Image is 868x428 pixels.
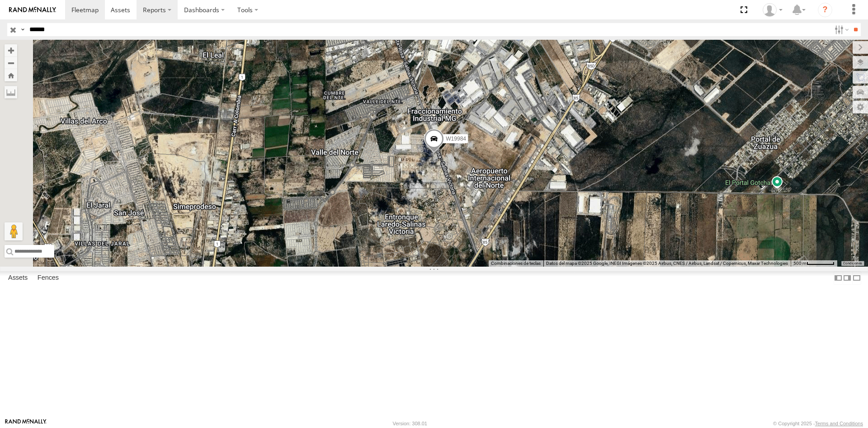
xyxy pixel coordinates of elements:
span: W19984 [446,136,466,142]
button: Combinaciones de teclas [491,260,541,267]
div: Juan Lopez [759,3,786,17]
label: Dock Summary Table to the Left [834,271,843,284]
label: Fences [33,272,63,284]
label: Search Query [19,23,26,36]
label: Dock Summary Table to the Right [843,271,852,284]
label: Hide Summary Table [852,271,861,284]
a: Terms and Conditions [815,421,863,426]
div: © Copyright 2025 - [773,421,863,426]
button: Zoom Home [5,69,17,81]
label: Assets [4,272,32,284]
button: Escala del mapa: 500 m por 58 píxeles [791,260,837,267]
div: Version: 308.01 [393,421,427,426]
label: Search Filter Options [831,23,850,36]
img: rand-logo.svg [9,7,56,13]
button: Arrastra el hombrecito naranja al mapa para abrir Street View [5,222,23,240]
span: Datos del mapa ©2025 Google, INEGI Imágenes ©2025 Airbus, CNES / Airbus, Landsat / Copernicus, Ma... [546,261,788,266]
i: ? [818,3,832,17]
a: Condiciones (se abre en una nueva pestaña) [843,262,862,265]
label: Map Settings [853,101,868,113]
button: Zoom in [5,44,17,56]
a: Visit our Website [5,419,47,428]
label: Measure [5,86,17,99]
button: Zoom out [5,56,17,69]
span: 500 m [793,261,807,266]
